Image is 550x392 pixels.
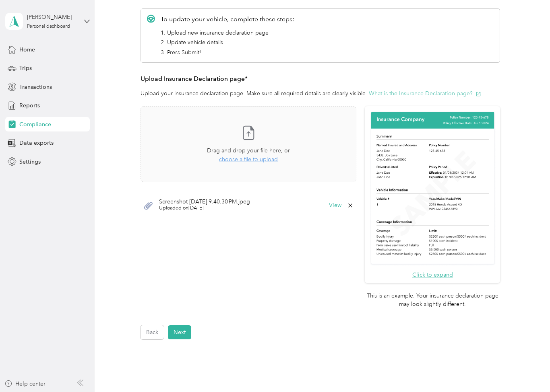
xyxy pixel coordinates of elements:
[161,14,294,24] p: To update your vehicle, complete these steps:
[19,64,32,72] span: Trips
[19,139,54,147] span: Data exports
[161,29,294,37] li: 1. Upload new insurance declaration page
[19,120,51,129] span: Compliance
[141,325,164,339] button: Back
[141,74,500,84] h3: Upload Insurance Declaration page*
[207,147,290,154] span: Drag and drop your file here, or
[161,38,294,47] li: 2. Update vehicle details
[168,325,191,339] button: Next
[365,291,500,308] p: This is an example. Your insurance declaration page may look slightly different.
[159,205,250,212] span: Uploaded on [DATE]
[369,89,481,98] button: What is the Insurance Declaration page?
[159,199,250,205] span: Screenshot [DATE] 9.40.30 PM.jpeg
[329,203,341,208] button: View
[161,48,294,57] li: 3. Press Submit!
[27,24,70,29] div: Personal dashboard
[505,347,550,392] iframe: Everlance-gr Chat Button Frame
[19,83,52,91] span: Transactions
[219,156,278,163] span: choose a file to upload
[141,89,500,98] p: Upload your insurance declaration page. Make sure all required details are clearly visible.
[27,13,77,21] div: [PERSON_NAME]
[19,158,41,166] span: Settings
[141,107,356,182] span: Drag and drop your file here, orchoose a file to upload
[369,111,496,266] img: Sample insurance declaration
[412,271,453,279] button: Click to expand
[4,380,45,388] button: Help center
[19,101,40,110] span: Reports
[19,45,35,54] span: Home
